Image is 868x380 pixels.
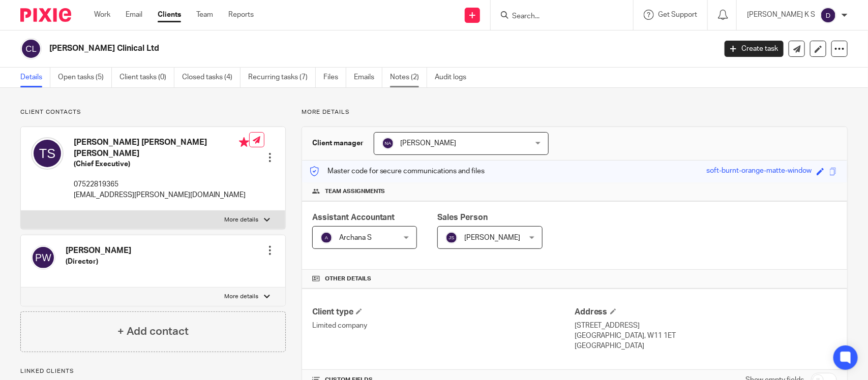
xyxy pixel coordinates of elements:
[310,166,485,176] p: Master code for secure communications and files
[74,159,249,169] h5: (Chief Executive)
[94,10,110,20] a: Work
[706,166,812,177] div: soft-burnt-orange-matte-window
[325,187,385,196] span: Team assignments
[390,68,427,87] a: Notes (2)
[325,275,371,283] span: Other details
[31,245,55,270] img: svg%3E
[225,216,259,224] p: More details
[182,68,241,87] a: Closed tasks (4)
[66,245,131,256] h4: [PERSON_NAME]
[20,68,50,87] a: Details
[225,293,259,301] p: More details
[74,190,249,200] p: [EMAIL_ADDRESS][PERSON_NAME][DOMAIN_NAME]
[20,8,71,22] img: Pixie
[196,10,213,20] a: Team
[228,10,254,20] a: Reports
[575,341,837,351] p: [GEOGRAPHIC_DATA]
[312,213,395,221] span: Assistant Accountant
[820,7,836,23] img: svg%3E
[20,367,286,375] p: Linked clients
[119,68,174,87] a: Client tasks (0)
[575,331,837,341] p: [GEOGRAPHIC_DATA], W11 1ET
[20,108,286,116] p: Client contacts
[58,68,112,87] a: Open tasks (5)
[74,137,249,159] h4: [PERSON_NAME] [PERSON_NAME] [PERSON_NAME]
[31,137,64,170] img: svg%3E
[49,43,577,54] h2: [PERSON_NAME] Clinical Ltd
[747,10,815,20] p: [PERSON_NAME] K S
[248,68,316,87] a: Recurring tasks (7)
[239,137,249,147] i: Primary
[339,234,372,241] span: Archana S
[354,68,382,87] a: Emails
[575,307,837,318] h4: Address
[575,321,837,331] p: [STREET_ADDRESS]
[435,68,474,87] a: Audit logs
[74,179,249,189] p: 07522819365
[20,38,42,59] img: svg%3E
[658,11,697,18] span: Get Support
[312,138,364,148] h3: Client manager
[401,140,457,147] span: [PERSON_NAME]
[445,232,458,244] img: svg%3E
[312,307,575,318] h4: Client type
[437,213,488,221] span: Sales Person
[464,234,520,241] span: [PERSON_NAME]
[382,137,394,149] img: svg%3E
[302,108,848,116] p: More details
[323,68,346,87] a: Files
[158,10,181,20] a: Clients
[320,232,333,244] img: svg%3E
[312,321,575,331] p: Limited company
[511,12,603,21] input: Search
[126,10,142,20] a: Email
[725,41,784,57] a: Create task
[117,324,189,339] h4: + Add contact
[66,257,131,267] h5: (Director)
